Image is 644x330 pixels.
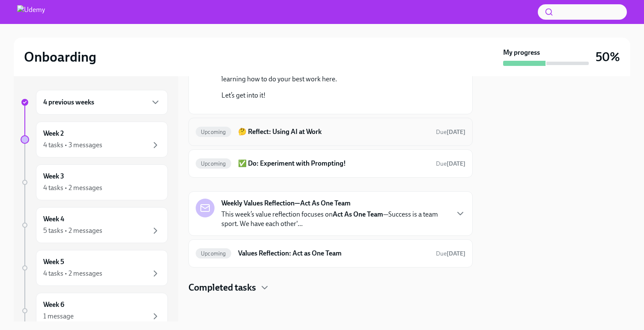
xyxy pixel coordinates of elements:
strong: Act As One Team [333,210,383,218]
div: 4 previous weeks [36,90,168,115]
h6: 4 previous weeks [43,98,94,107]
a: Week 34 tasks • 2 messages [21,164,168,200]
strong: [DATE] [447,250,465,257]
strong: Weekly Values Reflection—Act As One Team [221,199,351,208]
span: Upcoming [196,129,231,135]
p: This week’s value reflection focuses on —Success is a team sport. We have each other'... [221,210,448,229]
span: Upcoming [196,250,231,257]
h6: Week 6 [43,300,64,309]
h6: Week 3 [43,172,64,181]
span: Due [436,160,465,167]
span: Due [436,250,465,257]
span: September 9th, 2025 09:00 [436,250,465,258]
h6: Week 5 [43,257,64,267]
span: September 6th, 2025 09:00 [436,160,465,168]
span: September 6th, 2025 09:00 [436,128,465,136]
div: 4 tasks • 2 messages [43,269,102,278]
a: Week 54 tasks • 2 messages [21,250,168,286]
h6: Week 4 [43,214,64,224]
h6: ✅ Do: Experiment with Prompting! [238,159,429,168]
a: Upcoming✅ Do: Experiment with Prompting!Due[DATE] [196,157,465,170]
h6: Week 2 [43,129,64,138]
h6: Values Reflection: Act as One Team [238,249,429,258]
a: Week 45 tasks • 2 messages [21,207,168,243]
p: Let’s get into it! [221,91,452,100]
h3: 50% [596,49,620,65]
div: Completed tasks [188,281,473,294]
span: Due [436,128,465,136]
div: 4 tasks • 3 messages [43,140,102,150]
img: Udemy [17,5,45,19]
strong: My progress [503,48,540,57]
div: 5 tasks • 2 messages [43,226,102,235]
h6: 🤔 Reflect: Using AI at Work [238,127,429,137]
strong: [DATE] [447,160,465,167]
div: 1 message [43,312,74,321]
a: Upcoming🤔 Reflect: Using AI at WorkDue[DATE] [196,125,465,139]
div: 4 tasks • 2 messages [43,183,102,193]
a: Week 24 tasks • 3 messages [21,122,168,158]
span: Upcoming [196,161,231,167]
h2: Onboarding [24,48,96,65]
h4: Completed tasks [188,281,256,294]
a: UpcomingValues Reflection: Act as One TeamDue[DATE] [196,247,465,260]
a: Week 61 message [21,293,168,329]
strong: [DATE] [447,128,465,136]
